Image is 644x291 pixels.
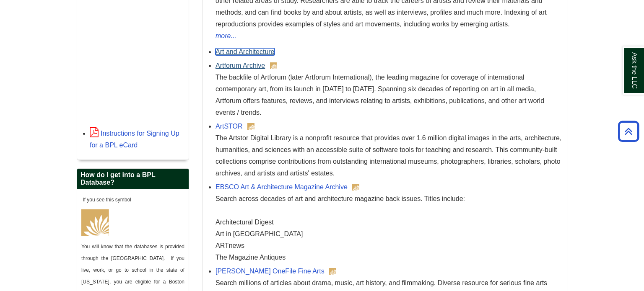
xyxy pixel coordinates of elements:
a: Art and Architecture [216,48,275,55]
img: Boston Public Library [270,62,277,69]
a: Instructions for Signing Up for a BPL eCard [90,130,179,149]
img: Boston Public Library [352,184,359,191]
div: The backfile of Artforum (later Artforum International), the leading magazine for coverage of int... [216,72,563,118]
a: [PERSON_NAME] OneFile Fine Arts [216,268,325,275]
h2: How do I get into a BPL Database? [77,169,189,189]
a: more... [216,30,563,42]
div: The Artstor Digital Library is a nonprofit resource that provides over 1.6 million digital images... [216,132,563,179]
a: Artforum Archive [216,62,265,69]
img: Boston Public Library Logo [81,209,109,236]
a: EBSCO Art & Architecture Magazine Archive [216,183,348,191]
img: Boston Public Library [329,268,336,275]
a: ArtSTOR [216,123,243,130]
a: Back to Top [615,126,642,137]
span: If you see this symbol [81,197,131,203]
img: Boston Public Library [247,123,254,130]
div: Search across decades of art and architecture magazine back issues. Titles include: Architectural... [216,193,563,263]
